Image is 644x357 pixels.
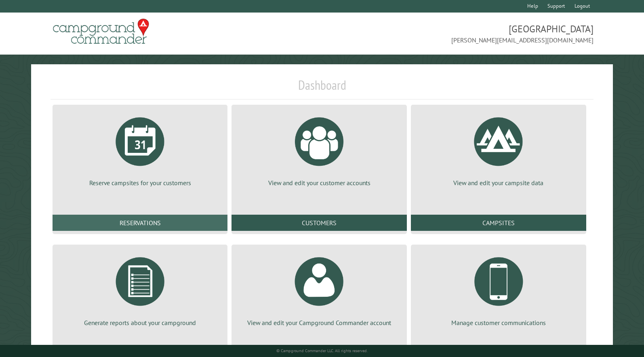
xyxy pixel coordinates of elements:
[62,178,218,187] p: Reserve campsites for your customers
[241,318,397,327] p: View and edit your Campground Commander account
[62,318,218,327] p: Generate reports about your campground
[51,77,593,99] h1: Dashboard
[232,215,407,231] a: Customers
[411,215,586,231] a: Campsites
[241,111,397,187] a: View and edit your customer accounts
[421,111,577,187] a: View and edit your campsite data
[241,251,397,327] a: View and edit your Campground Commander account
[62,251,218,327] a: Generate reports about your campground
[421,318,577,327] p: Manage customer communications
[53,215,228,231] a: Reservations
[276,348,368,353] small: © Campground Commander LLC. All rights reserved.
[62,111,218,187] a: Reserve campsites for your customers
[421,251,577,327] a: Manage customer communications
[322,22,593,45] span: [GEOGRAPHIC_DATA] [PERSON_NAME][EMAIL_ADDRESS][DOMAIN_NAME]
[241,178,397,187] p: View and edit your customer accounts
[421,178,577,187] p: View and edit your campsite data
[51,16,152,47] img: Campground Commander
